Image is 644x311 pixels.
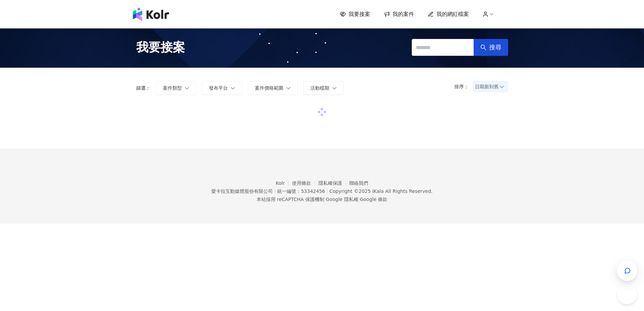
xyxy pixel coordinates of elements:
span: 本站採用 reCAPTCHA 保護機制 [257,195,387,203]
span: 日期新到舊 [475,82,506,92]
span: search [480,44,486,50]
button: 搜尋 [474,39,508,56]
a: 聯絡我們 [349,180,368,186]
span: 我的案件 [392,10,414,18]
img: logo [133,7,169,21]
span: 發布平台 [209,85,228,91]
a: 我的案件 [384,10,414,18]
a: Google 隱私權 [326,197,358,202]
a: 我要接案 [340,10,370,18]
a: 隱私權保護 [318,180,350,186]
div: 愛卡拉互動媒體股份有限公司 [211,188,273,194]
span: 案件類型 [163,85,182,91]
span: | [326,188,328,194]
a: 使用條款 [292,180,318,186]
span: | [324,197,326,202]
a: iKala [372,188,384,194]
a: 我的網紅檔案 [428,10,469,18]
a: Kolr [276,180,292,186]
span: 我要接案 [136,39,185,56]
a: Google 條款 [360,197,387,202]
button: 發布平台 [202,81,242,95]
iframe: Help Scout Beacon - Open [617,284,637,304]
span: 我要接案 [349,10,370,18]
span: 活動檔期 [310,85,329,91]
span: | [358,197,360,202]
span: 案件價格範圍 [255,85,283,91]
p: 排序： [454,84,473,89]
button: 活動檔期 [303,81,344,95]
button: 案件價格範圍 [248,81,298,95]
div: Copyright © 2025 All Rights Reserved. [329,188,432,194]
div: 統一編號：53342456 [277,188,325,194]
span: | [274,188,276,194]
p: 篩選： [136,85,150,91]
button: 案件類型 [156,81,196,95]
span: 我的網紅檔案 [436,10,469,18]
span: 搜尋 [489,44,501,51]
